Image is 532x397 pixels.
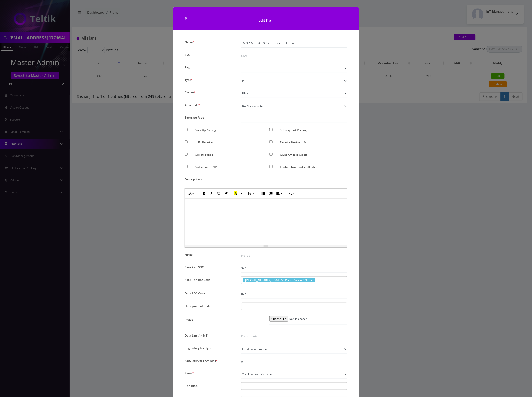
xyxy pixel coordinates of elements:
label: SIM Required [195,151,213,158]
button: Code View [288,190,296,197]
button: Recent Color [232,190,240,197]
input: Notes [241,251,347,260]
button: More Color [239,190,244,197]
input: Name [241,39,347,48]
input: Data Limit [241,332,347,341]
label: Name [185,39,194,46]
input: Data SOC Code [241,290,347,299]
button: Close [185,16,187,21]
button: Ordered list (CTRL+SHIFT+NUM8) [266,190,275,197]
label: Regulatory fee Amount [185,357,217,364]
label: Rate Plan SOC [185,264,204,271]
label: Area Code [185,102,200,108]
button: Unordered list (CTRL+SHIFT+NUM7) [259,190,267,197]
label: Require Device Info [280,139,306,146]
label: Data plan Bot Code [185,303,210,309]
input: Regulatory fee Amount [241,357,347,366]
label: IMEI Required [195,139,214,146]
input: SKU [241,51,347,60]
button: Italic (CTRL+I) [207,190,216,197]
button: Underline (CTRL+U) [215,190,223,197]
label: Data Limit(In MB) [185,332,208,339]
div: resize [185,245,347,247]
input: Rate Plan SOC [241,264,347,273]
label: Sign Up Porting [195,127,216,133]
button: Bold (CTRL+B) [200,190,208,197]
h1: Edit Plan [173,7,359,30]
label: Image [185,316,193,323]
button: Paragraph [274,190,286,197]
label: Rate Plan Bot Code [185,276,210,283]
label: Plan Block [185,382,198,389]
label: Subsequent Porting [280,127,307,133]
span: [PHONE_NUMBER] | SMS 50 Pool | Voice PPU [243,278,315,282]
label: Subsequent ZIP [195,164,217,170]
label: Show [185,370,194,377]
label: Type [185,76,193,83]
label: Notes [185,251,193,258]
label: Regulatory Fee Type [185,345,212,351]
label: Tag [185,64,190,71]
span: × [185,15,187,21]
label: Enable Own Sim Card Option [280,164,319,170]
label: Data SOC Code [185,290,205,297]
label: Description:- [185,176,202,183]
span: 16 [247,191,251,195]
label: Separate Page [185,114,204,121]
button: Style [186,190,199,197]
label: Gives Affiliate Credit [280,151,307,158]
label: Carrier [185,89,196,96]
label: SKU [185,51,190,58]
button: Font Size [245,190,258,197]
button: Remove Font Style (CTRL+\) [222,190,230,197]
